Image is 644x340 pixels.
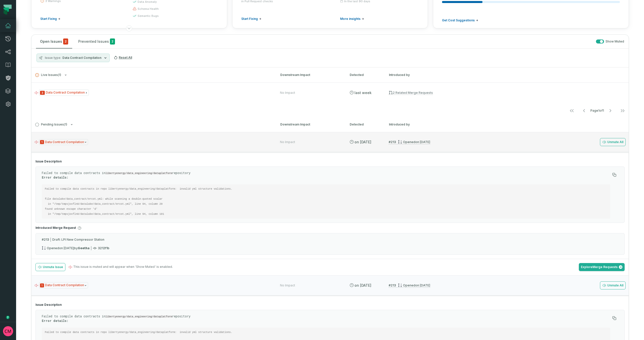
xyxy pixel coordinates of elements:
button: Unmute All [600,138,626,146]
relative-time: Sep 24, 2025, 5:01 PM MDT [354,91,372,95]
button: Go to previous page [578,106,590,116]
span: schema health [138,7,159,11]
a: #213Opened[DATE] 1:03:31 PM [389,283,430,288]
ul: Page 1 of 1 [566,106,629,116]
div: Live Issues(1) [31,82,629,117]
button: Go to first page [566,106,578,116]
span: Severity [40,91,45,95]
span: This issue is muted and will appear when 'Show Muted' is enabled. [35,263,173,271]
strong: Error details: [42,175,68,179]
a: Get Cost Suggestions [442,18,478,22]
button: Prevented Issues [74,35,119,48]
h4: Introduced Merge Request [35,226,625,230]
a: More insights [340,17,364,21]
button: Reset All [112,54,134,62]
span: Severity [40,140,44,144]
button: Go to last page [617,106,629,116]
h4: Issue Description [35,303,625,307]
span: Severity [40,283,44,287]
span: 2 [110,38,115,45]
div: Opened [398,140,430,144]
a: #213Opened[DATE] 1:03:31 PM [389,140,430,144]
a: 2 related merge requests [389,91,433,95]
a: Start Fixing [40,17,60,21]
div: Show Muted [121,39,624,44]
span: Live Issues ( 1 ) [35,73,61,77]
div: Introduced by [389,122,434,127]
nav: pagination [31,106,629,116]
button: Unmute All [600,281,626,289]
a: ExploreMerge Requests [579,263,625,271]
span: Data Contract Compilation [62,56,101,60]
relative-time: Aug 6, 2025, 3:52 PM MDT [354,140,371,144]
span: semantic bugs [138,14,159,18]
div: No Impact [280,283,295,287]
span: Issue Type [39,139,88,145]
span: critical issues and errors combined [63,38,68,45]
div: Tooltip anchor [6,315,10,320]
div: Introduced by [389,73,434,77]
span: More insights [340,17,360,21]
span: Issue type [45,56,61,60]
span: Issue Type [39,90,89,96]
div: Downstream Impact [280,122,341,127]
button: Pending Issues(1) [35,123,271,126]
code: libertyenergy/data_engineering/dataplatform [105,172,172,175]
div: Detected [350,73,380,77]
div: Opened [398,283,430,287]
div: Draft: LPI New Compressor Station [42,237,618,246]
relative-time: Aug 6, 2025, 1:03 PM MDT [59,246,74,250]
p: Failed to compile data contracts in repository [42,171,610,179]
button: Open Issues [36,35,72,48]
code: Failed to compile data contracts in repo libertyenergy/data_engineering/dataplatform: invalid yml... [45,187,235,216]
relative-time: Aug 6, 2025, 1:03 PM MDT [415,283,430,287]
span: Pending Issues ( 1 ) [35,123,67,126]
relative-time: Aug 6, 2025, 3:52 PM MDT [354,283,371,287]
img: avatar of Collin Marsden [3,326,13,336]
button: Live Issues(1) [35,73,271,77]
h4: Issue Description [35,159,625,163]
button: Unmute Issue [35,263,65,271]
strong: Geetha (geetha.b) [78,246,90,250]
div: No Impact [280,140,295,144]
div: No Impact [280,91,295,95]
a: Start Fixing [241,17,261,21]
span: Issue Type [39,282,88,288]
button: Issue typeData Contract Compilation [36,54,110,62]
span: Start Fixing [40,17,57,21]
span: 3212f1b [93,246,109,250]
div: Downstream Impact [280,73,341,77]
span: Get Cost Suggestions [442,18,475,22]
code: libertyenergy/data_engineering/dataplatform [105,315,172,318]
div: Opened by [42,246,90,250]
strong: # 213 [42,238,49,241]
button: Go to next page [604,106,616,116]
span: Start Fixing [241,17,258,21]
relative-time: Aug 6, 2025, 1:03 PM MDT [415,140,430,144]
div: Detected [350,122,380,127]
p: Failed to compile data contracts in repository [42,314,610,323]
strong: Error details: [42,319,68,323]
